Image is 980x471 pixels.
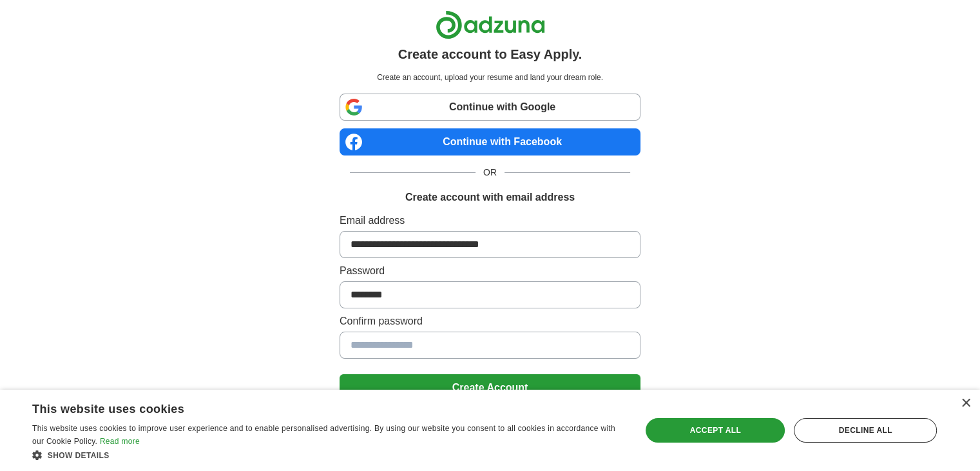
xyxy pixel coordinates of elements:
span: OR [476,166,504,179]
div: Accept all [646,418,785,443]
label: Confirm password [340,314,640,329]
a: Continue with Google [340,94,640,121]
span: This website uses cookies to improve user experience and to enable personalised advertising. By u... [32,424,615,446]
div: Close [961,399,970,408]
h1: Create account with email address [405,190,575,205]
span: Show details [48,451,110,460]
button: Create Account [340,374,640,401]
div: Show details [32,448,623,461]
label: Email address [340,213,640,228]
div: This website uses cookies [32,397,591,417]
div: Decline all [794,418,937,443]
label: Password [340,263,640,279]
p: Create an account, upload your resume and land your dream role. [342,72,638,83]
h1: Create account to Easy Apply. [398,45,582,64]
img: Adzuna logo [436,10,545,39]
a: Continue with Facebook [340,128,640,155]
a: Read more, opens a new window [100,437,140,446]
